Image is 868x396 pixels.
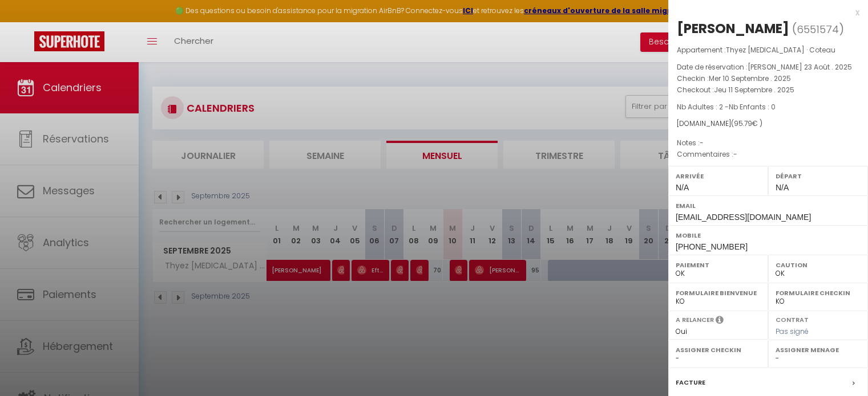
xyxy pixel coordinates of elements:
[700,138,704,148] span: -
[677,119,859,129] div: [DOMAIN_NAME]
[677,44,859,56] p: Appartement :
[776,170,861,182] label: Départ
[776,326,809,336] span: Pas signé
[733,149,737,159] span: -
[714,85,794,95] span: Jeu 11 Septembre . 2025
[734,119,752,128] span: 95.79
[677,73,859,84] p: Checkin :
[676,315,714,325] label: A relancer
[677,19,789,38] div: [PERSON_NAME]
[709,74,791,83] span: Mer 10 Septembre . 2025
[726,45,835,55] span: Thyez [MEDICAL_DATA] · Coteau
[792,21,844,37] span: ( )
[776,259,861,271] label: Caution
[677,62,859,73] p: Date de réservation :
[797,22,839,36] span: 6551574
[676,183,689,192] span: N/A
[776,287,861,299] label: Formulaire Checkin
[676,213,811,222] span: [EMAIL_ADDRESS][DOMAIN_NAME]
[677,137,859,149] p: Notes :
[677,84,859,96] p: Checkout :
[731,119,762,128] span: ( € )
[716,315,724,328] i: Sélectionner OUI si vous souhaiter envoyer les séquences de messages post-checkout
[676,377,705,389] label: Facture
[676,344,761,356] label: Assigner Checkin
[668,6,859,19] div: x
[729,102,776,112] span: Nb Enfants : 0
[676,230,861,241] label: Mobile
[676,287,761,299] label: Formulaire Bienvenue
[677,149,859,160] p: Commentaires :
[677,102,776,112] span: Nb Adultes : 2 -
[776,344,861,356] label: Assigner Menage
[676,242,748,251] span: [PHONE_NUMBER]
[776,315,809,322] label: Contrat
[676,200,861,211] label: Email
[748,62,852,72] span: [PERSON_NAME] 23 Août . 2025
[676,170,761,182] label: Arrivée
[776,183,789,192] span: N/A
[676,259,761,271] label: Paiement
